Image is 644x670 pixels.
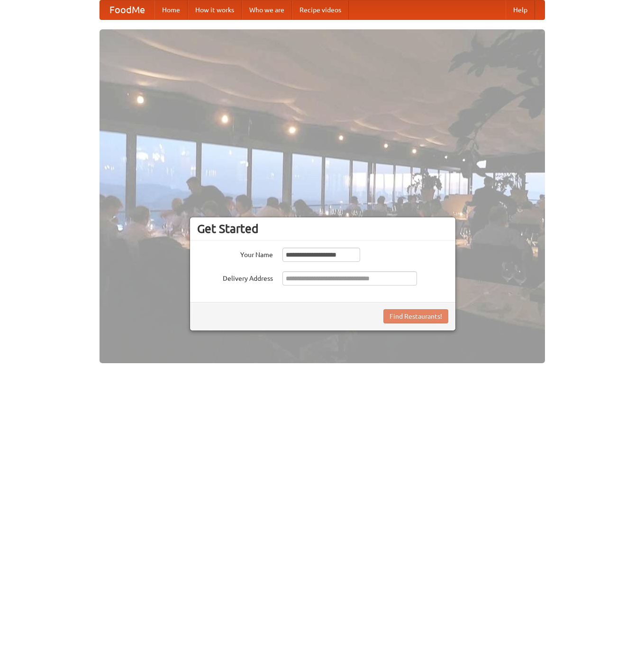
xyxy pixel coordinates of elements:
[197,222,448,236] h3: Get Started
[292,0,349,19] a: Recipe videos
[383,309,448,323] button: Find Restaurants!
[197,271,273,283] label: Delivery Address
[242,0,292,19] a: Who we are
[506,0,535,19] a: Help
[197,248,273,259] label: Your Name
[154,0,188,19] a: Home
[100,0,154,19] a: FoodMe
[188,0,242,19] a: How it works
